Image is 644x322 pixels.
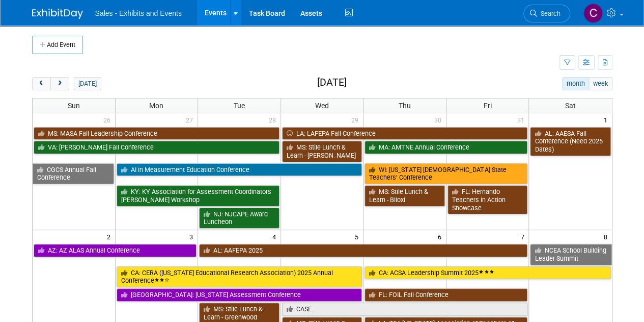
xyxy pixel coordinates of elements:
[530,127,610,156] a: AL: AAESA Fall Conference (Need 2025 Dates)
[32,77,51,90] button: prev
[530,244,611,265] a: NCEA School Building Leader Summit
[117,266,362,287] a: CA: CERA ([US_STATE] Educational Research Association) 2025 Annual Conference
[516,113,528,126] span: 31
[95,9,182,17] span: Sales - Exhibits and Events
[34,244,197,257] a: AZ: AZ ALAS Annual Conference
[199,208,279,229] a: NJ: NJCAPE Award Luncheon
[399,102,411,110] span: Thu
[234,102,245,110] span: Tue
[34,127,279,140] a: MS: MASA Fall Leadership Conference
[117,288,362,302] a: [GEOGRAPHIC_DATA]: [US_STATE] Assessment Conference
[271,230,281,243] span: 4
[317,77,346,88] h2: [DATE]
[74,77,101,90] button: [DATE]
[199,244,527,257] a: AL: AAFEPA 2025
[185,113,198,126] span: 27
[447,185,528,214] a: FL: Hernando Teachers in Action Showcase
[589,77,612,90] button: week
[117,185,279,206] a: KY: KY Association for Assessment Coordinators [PERSON_NAME] Workshop
[365,266,610,280] a: CA: ACSA Leadership Summit 2025
[282,141,362,162] a: MS: Stile Lunch & Learn - [PERSON_NAME]
[365,185,445,206] a: MS: Stile Lunch & Learn - Biloxi
[583,4,603,23] img: Christine Lurz
[282,127,528,140] a: LA: LAFEPA Fall Conference
[50,77,69,90] button: next
[282,303,528,316] a: CASE
[562,77,589,90] button: month
[365,288,527,302] a: FL: FOIL Fall Conference
[315,102,329,110] span: Wed
[117,163,362,177] a: AI in Measurement Education Conference
[32,9,83,19] img: ExhibitDay
[34,141,279,154] a: VA: [PERSON_NAME] Fall Conference
[365,141,527,154] a: MA: AMTNE Annual Conference
[68,102,80,110] span: Sun
[484,102,492,110] span: Fri
[519,230,528,243] span: 7
[537,10,561,17] span: Search
[188,230,198,243] span: 3
[603,113,612,126] span: 1
[32,36,83,54] button: Add Event
[523,5,570,22] a: Search
[603,230,612,243] span: 8
[354,230,363,243] span: 5
[437,230,446,243] span: 6
[350,113,363,126] span: 29
[268,113,281,126] span: 28
[33,163,114,184] a: CGCS Annual Fall Conference
[365,163,527,184] a: WI: [US_STATE] [DEMOGRAPHIC_DATA] State Teachers’ Conference
[106,230,115,243] span: 2
[102,113,115,126] span: 26
[565,102,576,110] span: Sat
[433,113,446,126] span: 30
[149,102,163,110] span: Mon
